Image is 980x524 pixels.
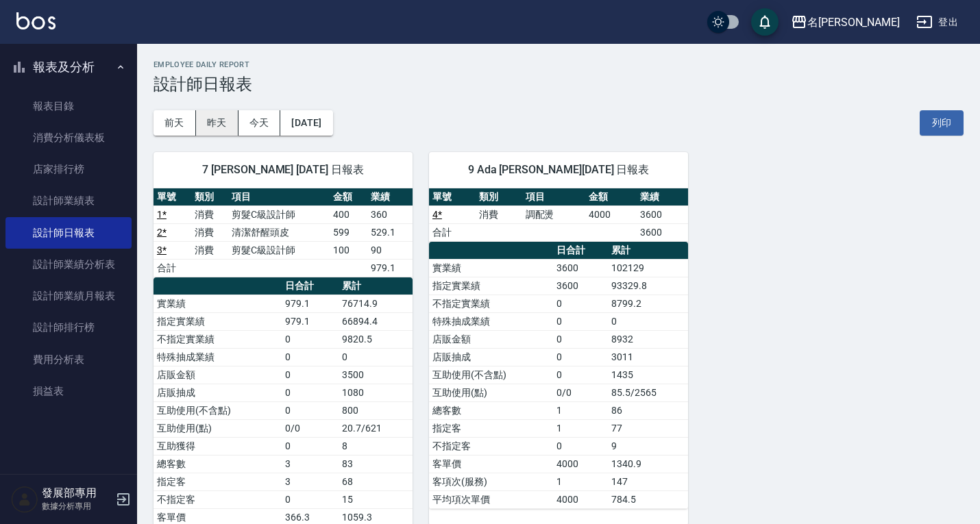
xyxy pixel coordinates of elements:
th: 單號 [154,188,191,206]
td: 剪髮C級設計師 [228,205,330,223]
td: 1 [553,473,608,490]
td: 20.7/621 [339,419,413,437]
a: 設計師業績分析表 [5,249,132,280]
th: 類別 [191,188,229,206]
td: 4000 [553,490,608,508]
td: 0 [282,366,339,384]
button: [DATE] [280,110,332,136]
th: 項目 [228,188,330,206]
td: 0 [282,490,339,508]
td: 4000 [553,455,608,473]
td: 360 [367,205,413,223]
td: 不指定客 [154,490,282,508]
td: 指定客 [154,473,282,490]
td: 100 [330,241,367,259]
td: 147 [608,473,688,490]
td: 85.5/2565 [608,384,688,401]
th: 金額 [330,188,367,206]
td: 83 [339,455,413,473]
td: 0 [553,437,608,455]
td: 8932 [608,330,688,348]
button: 今天 [238,110,281,136]
td: 400 [330,205,367,223]
td: 93329.8 [608,277,688,295]
th: 日合計 [282,277,339,295]
td: 8799.2 [608,295,688,312]
td: 0 [553,330,608,348]
td: 0 [282,401,339,419]
th: 類別 [476,188,522,206]
button: 名[PERSON_NAME] [785,8,905,36]
td: 979.1 [282,295,339,312]
td: 3011 [608,348,688,366]
button: 前天 [154,110,196,136]
table: a dense table [154,188,413,277]
td: 1 [553,419,608,437]
td: 9 [608,437,688,455]
a: 設計師業績表 [5,185,132,216]
td: 指定實業績 [429,277,553,295]
td: 979.1 [367,259,413,277]
td: 店販抽成 [429,348,553,366]
td: 979.1 [282,312,339,330]
button: 登出 [911,10,964,35]
td: 消費 [191,205,229,223]
td: 66894.4 [339,312,413,330]
td: 調配燙 [522,205,586,223]
td: 529.1 [367,223,413,241]
td: 0/0 [282,419,339,437]
a: 損益表 [5,375,132,407]
th: 累計 [608,242,688,260]
td: 102129 [608,259,688,277]
table: a dense table [429,242,688,509]
td: 599 [330,223,367,241]
td: 特殊抽成業績 [429,312,553,330]
td: 店販金額 [154,366,282,384]
a: 設計師業績月報表 [5,280,132,312]
button: save [751,8,779,36]
a: 報表目錄 [5,90,132,122]
th: 日合計 [553,242,608,260]
td: 0 [339,348,413,366]
td: 0 [553,295,608,312]
td: 0 [553,312,608,330]
td: 8 [339,437,413,455]
td: 指定客 [429,419,553,437]
td: 實業績 [154,295,282,312]
img: Person [11,486,38,513]
td: 0 [553,366,608,384]
td: 總客數 [429,401,553,419]
td: 互助使用(不含點) [429,366,553,384]
td: 指定實業績 [154,312,282,330]
td: 剪髮C級設計師 [228,241,330,259]
td: 互助使用(不含點) [154,401,282,419]
td: 合計 [154,259,191,277]
th: 項目 [522,188,586,206]
td: 9820.5 [339,330,413,348]
td: 1080 [339,384,413,401]
td: 800 [339,401,413,419]
h2: Employee Daily Report [154,60,964,69]
button: 列印 [920,110,964,136]
span: 7 [PERSON_NAME] [DATE] 日報表 [170,163,396,177]
td: 1435 [608,366,688,384]
td: 不指定實業績 [154,330,282,348]
th: 單號 [429,188,476,206]
td: 1340.9 [608,455,688,473]
td: 3 [282,473,339,490]
td: 1 [553,401,608,419]
td: 互助獲得 [154,437,282,455]
td: 不指定客 [429,437,553,455]
p: 數據分析專用 [42,500,112,512]
button: 昨天 [196,110,238,136]
a: 設計師排行榜 [5,312,132,343]
th: 累計 [339,277,413,295]
td: 3500 [339,366,413,384]
td: 784.5 [608,490,688,508]
td: 店販抽成 [154,384,282,401]
td: 0 [282,437,339,455]
table: a dense table [429,188,688,242]
td: 清潔舒醒頭皮 [228,223,330,241]
img: Logo [16,12,56,29]
td: 0 [608,312,688,330]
